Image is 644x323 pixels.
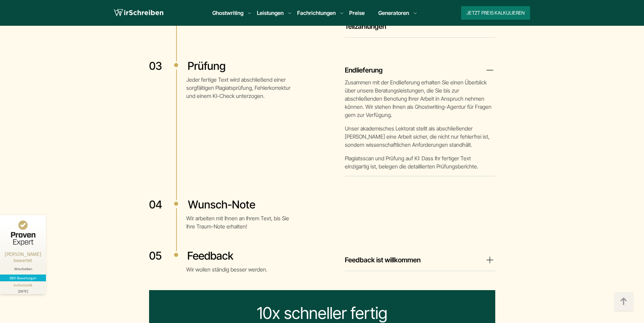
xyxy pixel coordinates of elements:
p: Zusammen mit der Endlieferung erhalten Sie einen Überblick über unsere Beratungsleistungen, die S... [345,78,495,119]
a: Preise [349,9,365,16]
p: Jeder fertige Text wird abschließend einer sorgfältigen Plagiatsprüfung, Fehlerkorrektur und eine... [186,76,292,100]
h3: Feedback [149,249,292,263]
p: Wir wollen ständig besser werden. [186,265,292,274]
button: Jetzt Preis kalkulieren [461,6,530,20]
h3: Prüfung [149,59,292,73]
img: logo wirschreiben [114,8,163,18]
summary: Feedback ist willkommen [345,255,495,265]
a: Generatoren [378,9,409,17]
div: 10x schneller fertig [154,304,490,323]
div: Wirschreiben [3,267,43,271]
div: Authentizität [14,283,33,288]
a: Leistungen [257,9,284,17]
h3: Wunsch-Note [149,198,292,211]
a: Fachrichtungen [297,9,336,17]
summary: Endlieferung [345,65,495,76]
p: Wir arbeiten mit Ihnen an Ihrem Text, bis Sie Ihre Traum-Note erhalten! [186,214,292,230]
img: button top [614,291,634,312]
p: Unser akademisches Lektorat stellt als abschließender [PERSON_NAME] eine Arbeit sicher, die nicht... [345,124,495,149]
p: Plagiatsscan und Prüfung auf KI: Dass Ihr fertiger Text einzigartig ist, belegen die detaillierte... [345,154,495,170]
div: [DATE] [3,288,43,293]
a: Ghostwriting [212,9,243,17]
